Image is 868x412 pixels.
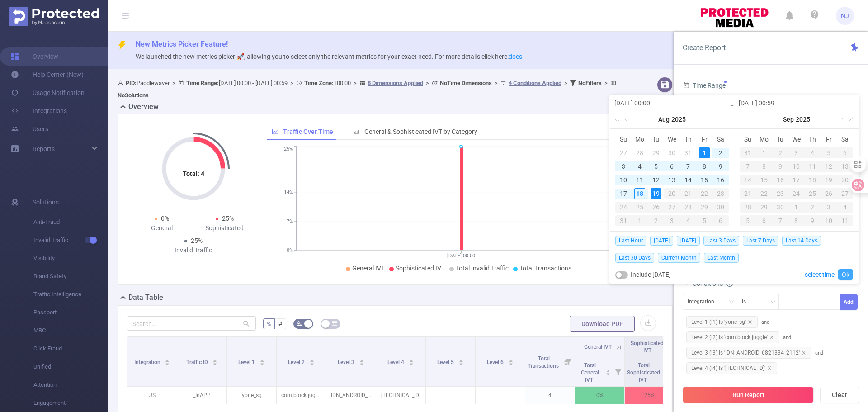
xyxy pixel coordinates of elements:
div: 16 [715,175,726,185]
div: 22 [756,188,772,199]
div: 14 [683,175,693,185]
div: 27 [618,147,629,158]
td: September 12, 2025 [821,160,837,173]
input: Start date [614,98,730,109]
span: Last Hour [615,236,646,246]
td: September 9, 2025 [772,160,788,173]
a: Next year (Control + right) [844,110,855,128]
span: Total Invalid Traffic [456,265,509,272]
td: August 26, 2025 [648,200,664,214]
td: August 21, 2025 [680,187,696,200]
td: September 27, 2025 [837,187,853,200]
a: 2025 [795,110,811,128]
div: 12 [651,175,661,185]
td: September 6, 2025 [712,214,729,227]
span: Solutions [33,193,59,211]
u: 4 Conditions Applied [509,80,561,86]
td: August 18, 2025 [632,187,648,200]
td: August 12, 2025 [648,173,664,187]
td: September 10, 2025 [788,160,805,173]
div: 12 [821,161,837,172]
th: Wed [664,133,680,146]
td: October 4, 2025 [837,200,853,214]
div: 30 [666,147,677,158]
div: 5 [696,215,712,226]
span: Current Month [658,253,700,263]
div: 24 [788,188,805,199]
td: August 13, 2025 [664,173,680,187]
i: icon: down [729,299,734,306]
div: 20 [837,175,853,185]
span: > [492,80,500,86]
td: October 7, 2025 [772,214,788,227]
div: 11 [804,161,821,172]
a: Ok [838,269,853,280]
td: August 22, 2025 [696,187,712,200]
div: 16 [772,175,788,185]
b: PID: [126,80,137,86]
td: September 11, 2025 [804,160,821,173]
a: Overview [11,47,58,66]
span: Passport [33,303,108,322]
div: Sophisticated [193,223,256,233]
td: August 11, 2025 [632,173,648,187]
span: > [288,80,296,86]
span: Invalid Traffic [33,231,108,249]
div: 28 [680,202,696,213]
div: 27 [664,202,680,213]
td: August 30, 2025 [712,200,729,214]
td: September 25, 2025 [804,187,821,200]
div: Is [742,294,752,309]
a: select time [805,266,835,283]
span: Total Transactions [519,265,571,272]
span: Conditions [693,280,733,287]
td: August 10, 2025 [615,173,632,187]
td: July 29, 2025 [648,146,664,160]
div: 4 [680,215,696,226]
div: 4 [804,147,821,158]
div: 25 [632,202,648,213]
td: September 2, 2025 [648,214,664,227]
div: 9 [804,215,821,226]
span: Engagement [33,394,108,412]
td: September 28, 2025 [740,200,756,214]
td: August 19, 2025 [648,187,664,200]
div: 19 [821,175,837,185]
span: Last 30 Days [615,253,654,263]
span: Paddlewaver [DATE] 00:00 - [DATE] 00:59 +00:00 [118,80,618,99]
button: Download PDF [570,316,635,332]
span: Th [680,135,696,143]
span: 0% [161,215,169,222]
a: Previous month (PageUp) [623,110,631,128]
div: 22 [696,188,712,199]
span: Tu [772,135,788,143]
a: Next month (PageDown) [837,110,845,128]
td: September 16, 2025 [772,173,788,187]
th: Sat [712,133,729,146]
td: September 2, 2025 [772,146,788,160]
a: Usage Notification [11,84,85,102]
div: 13 [837,161,853,172]
span: NJ [841,7,849,25]
span: Fr [696,135,712,143]
td: August 23, 2025 [712,187,729,200]
div: 4 [634,161,645,172]
td: September 18, 2025 [804,173,821,187]
td: September 19, 2025 [821,173,837,187]
div: 7 [772,215,788,226]
a: Users [11,120,48,138]
div: 8 [699,161,710,172]
div: 8 [788,215,805,226]
div: 3 [821,202,837,213]
div: 23 [712,188,729,199]
tspan: [DATE] 00:00 [447,253,475,259]
div: 6 [837,147,853,158]
div: 24 [615,202,632,213]
div: 29 [651,147,661,158]
i: icon: table [332,321,337,326]
span: Mo [756,135,772,143]
a: 2025 [670,110,687,128]
div: 1 [699,147,710,158]
td: August 29, 2025 [696,200,712,214]
span: Level 1 (l1) Is 'yone_sg' [686,316,758,328]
